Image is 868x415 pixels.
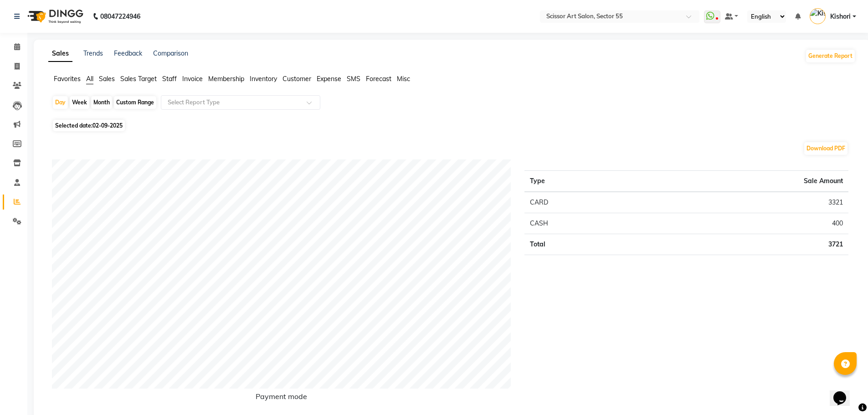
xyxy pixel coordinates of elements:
[48,46,72,62] a: Sales
[92,122,123,129] span: 02-09-2025
[53,96,68,109] div: Day
[182,75,203,83] span: Invoice
[99,75,115,83] span: Sales
[54,75,81,83] span: Favorites
[162,75,177,83] span: Staff
[810,8,826,24] img: Kishori
[644,192,848,213] td: 3321
[86,75,93,83] span: All
[53,120,125,131] span: Selected date:
[524,192,643,213] td: CARD
[70,96,89,109] div: Week
[644,213,848,234] td: 400
[524,171,643,192] th: Type
[52,392,511,405] h6: Payment mode
[23,4,86,29] img: logo
[91,96,112,109] div: Month
[524,234,643,255] td: Total
[830,379,859,406] iframe: chat widget
[317,75,341,83] span: Expense
[114,96,156,109] div: Custom Range
[806,50,855,62] button: Generate Report
[114,49,142,57] a: Feedback
[208,75,244,83] span: Membership
[83,49,103,57] a: Trends
[830,12,851,21] span: Kishori
[120,75,157,83] span: Sales Target
[397,75,410,83] span: Misc
[153,49,188,57] a: Comparison
[804,142,847,155] button: Download PDF
[644,171,848,192] th: Sale Amount
[644,234,848,255] td: 3721
[250,75,277,83] span: Inventory
[347,75,360,83] span: SMS
[100,4,140,29] b: 08047224946
[282,75,311,83] span: Customer
[524,213,643,234] td: CASH
[366,75,391,83] span: Forecast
